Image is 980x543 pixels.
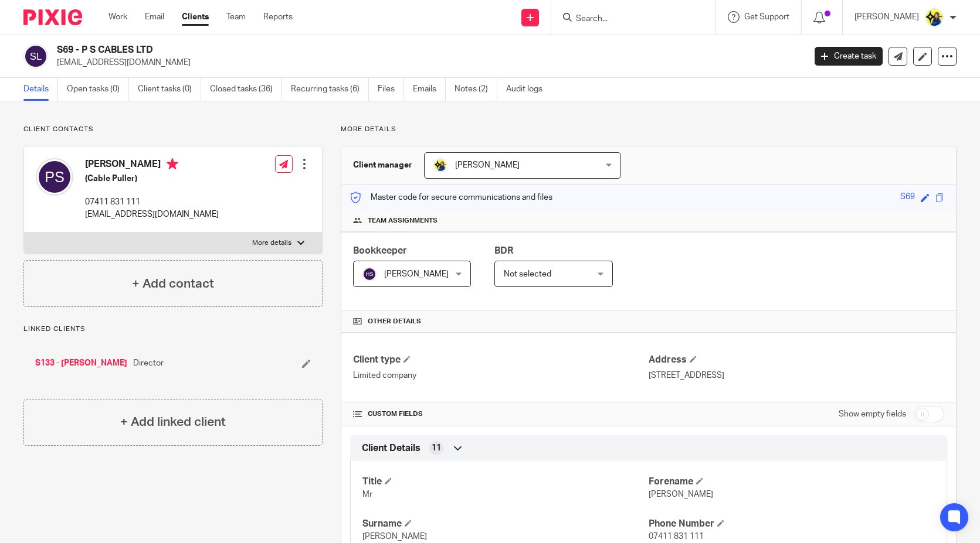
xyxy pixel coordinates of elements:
a: Details [23,78,58,101]
a: Audit logs [506,78,551,101]
img: Bobo-Starbridge%201.jpg [925,8,944,27]
p: More details [252,238,291,248]
span: Director [133,357,164,369]
h4: Title [362,476,649,488]
span: Bookkeeper [353,246,407,255]
span: [PERSON_NAME] [455,161,520,169]
img: Bobo-Starbridge%201.jpg [433,158,447,172]
span: 11 [432,442,441,454]
h4: Phone Number [649,518,935,530]
span: Not selected [504,270,551,278]
h3: Client manager [353,159,412,171]
p: Master code for secure communications and files [350,192,552,203]
h4: + Add contact [132,275,214,293]
a: Recurring tasks (6) [291,78,369,101]
span: Client Details [362,442,421,455]
span: Get Support [744,13,789,21]
i: Primary [167,158,178,170]
p: [PERSON_NAME] [854,11,919,23]
a: Reports [263,11,293,23]
p: More details [341,125,957,134]
a: Email [145,11,164,23]
img: Pixie [23,9,82,25]
p: 07411 831 111 [85,196,219,208]
p: Limited company [353,370,649,381]
span: 07411 831 111 [649,532,704,541]
a: Work [108,11,127,23]
a: Open tasks (0) [67,78,129,101]
a: Files [378,78,404,101]
span: Mr [362,490,372,498]
div: S69 [900,191,915,204]
img: svg%3E [36,158,73,196]
img: svg%3E [23,44,48,69]
a: Client tasks (0) [138,78,201,101]
input: Search [575,14,680,25]
a: Closed tasks (36) [210,78,282,101]
p: [EMAIL_ADDRESS][DOMAIN_NAME] [57,57,797,69]
h5: (Cable Puller) [85,173,219,185]
h4: [PERSON_NAME] [85,158,219,173]
span: [PERSON_NAME] [649,490,713,498]
h4: CUSTOM FIELDS [353,409,649,419]
label: Show empty fields [839,408,906,420]
h4: Forename [649,476,935,488]
h2: S69 - P S CABLES LTD [57,44,649,56]
h4: Address [649,354,944,366]
a: S133 - [PERSON_NAME] [35,357,127,369]
h4: Surname [362,518,649,530]
span: Other details [368,317,421,326]
a: Emails [413,78,446,101]
span: [PERSON_NAME] [362,532,427,541]
span: BDR [494,246,513,255]
p: [STREET_ADDRESS] [649,370,944,381]
p: Linked clients [23,325,323,334]
h4: + Add linked client [120,413,226,431]
span: Team assignments [368,216,438,226]
p: Client contacts [23,125,323,134]
a: Team [226,11,246,23]
a: Clients [182,11,209,23]
img: svg%3E [362,267,377,281]
p: [EMAIL_ADDRESS][DOMAIN_NAME] [85,209,219,220]
span: [PERSON_NAME] [384,270,449,278]
a: Create task [815,47,883,66]
a: Notes (2) [455,78,497,101]
h4: Client type [353,354,649,366]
